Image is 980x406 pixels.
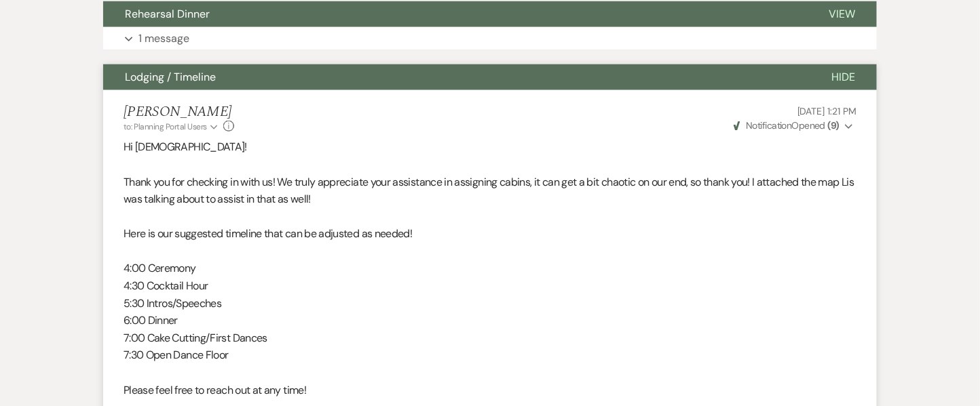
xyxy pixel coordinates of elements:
[124,121,207,132] span: to: Planning Portal Users
[124,121,220,133] button: to: Planning Portal Users
[124,174,856,208] p: Thank you for checking in with us! We truly appreciate your assistance in assigning cabins, it ca...
[828,119,840,131] strong: ( 9 )
[797,105,856,117] span: [DATE] 1:21 PM
[734,119,840,131] span: Opened
[103,27,877,50] button: 1 message
[124,331,267,345] span: 7:00 Cake Cutting/First Dances
[124,261,196,275] span: 4:00 Ceremony
[124,348,229,362] span: 7:30 Open Dance Floor
[138,30,189,47] p: 1 message
[125,70,216,84] span: Lodging / Timeline
[831,70,855,84] span: Hide
[829,7,855,21] span: View
[124,104,234,121] h5: [PERSON_NAME]
[125,7,210,21] span: Rehearsal Dinner
[124,279,208,293] span: 4:30 Cocktail Hour
[124,382,856,399] p: Please feel free to reach out at any time!
[810,64,877,90] button: Hide
[124,296,221,310] span: 5:30 Intros/Speeches
[124,225,856,243] p: Here is our suggested timeline that can be adjusted as needed!
[103,1,807,27] button: Rehearsal Dinner
[807,1,877,27] button: View
[124,313,178,327] span: 6:00 Dinner
[746,119,791,131] span: Notification
[103,64,810,90] button: Lodging / Timeline
[124,138,856,156] p: Hi [DEMOGRAPHIC_DATA]!
[732,119,856,133] button: NotificationOpened (9)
